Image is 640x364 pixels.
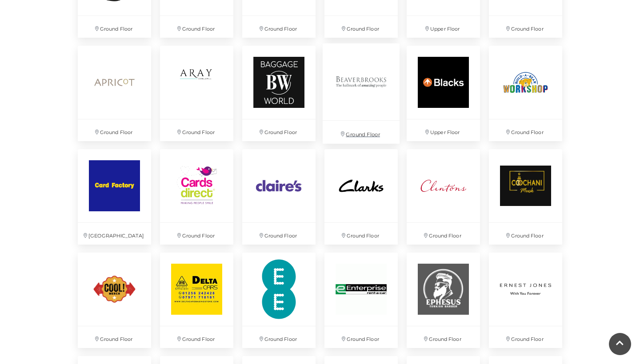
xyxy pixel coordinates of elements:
[73,41,156,146] a: Ground Floor
[484,41,567,146] a: Ground Floor
[320,145,402,249] a: Ground Floor
[324,16,398,38] p: Ground Floor
[402,145,484,249] a: Ground Floor
[402,248,484,352] a: Ground Floor
[489,119,562,141] p: Ground Floor
[484,145,567,249] a: Ground Floor
[160,16,233,38] p: Ground Floor
[407,119,480,141] p: Upper Floor
[156,41,238,146] a: Ground Floor
[78,326,151,348] p: Ground Floor
[318,39,404,148] a: Ground Floor
[238,41,320,146] a: Ground Floor
[324,223,398,245] p: Ground Floor
[73,248,156,352] a: Ground Floor
[78,16,151,38] p: Ground Floor
[324,326,398,348] p: Ground Floor
[238,145,320,249] a: Ground Floor
[242,326,316,348] p: Ground Floor
[407,223,480,245] p: Ground Floor
[160,119,233,141] p: Ground Floor
[78,119,151,141] p: Ground Floor
[238,248,320,352] a: Ground Floor
[156,248,238,352] a: Ground Floor
[407,326,480,348] p: Ground Floor
[489,16,562,38] p: Ground Floor
[402,41,484,146] a: Upper Floor
[489,223,562,245] p: Ground Floor
[484,248,567,352] a: Ground Floor
[73,145,156,249] a: [GEOGRAPHIC_DATA]
[242,16,316,38] p: Ground Floor
[156,145,238,249] a: Ground Floor
[320,248,402,352] a: Ground Floor
[242,223,316,245] p: Ground Floor
[160,223,233,245] p: Ground Floor
[407,16,480,38] p: Upper Floor
[78,223,151,245] p: [GEOGRAPHIC_DATA]
[160,326,233,348] p: Ground Floor
[323,121,400,143] p: Ground Floor
[489,326,562,348] p: Ground Floor
[242,119,316,141] p: Ground Floor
